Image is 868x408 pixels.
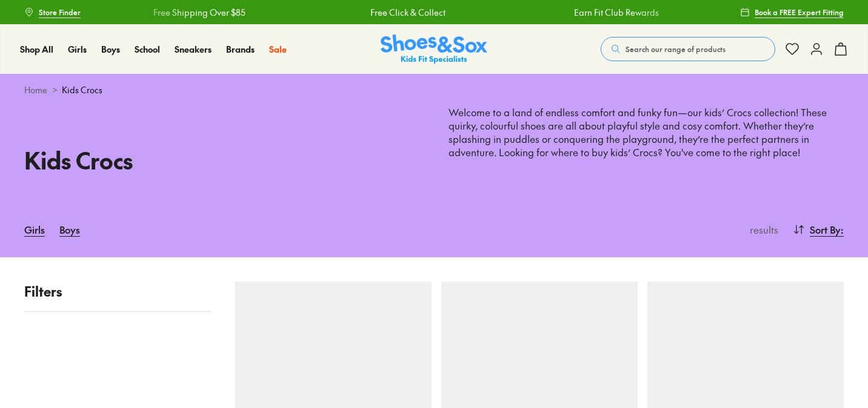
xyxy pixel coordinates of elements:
[39,7,81,18] span: Store Finder
[269,43,287,55] span: Sale
[449,106,844,173] p: Welcome to a land of endless comfort and funky fun—our kids’ Crocs collection! These quirky, colo...
[20,43,53,56] a: Shop All
[24,1,81,23] a: Store Finder
[68,43,87,55] span: Girls
[841,222,844,237] span: :
[269,43,287,56] a: Sale
[24,281,211,301] p: Filters
[574,6,659,19] a: Earn Fit Club Rewards
[175,43,212,56] a: Sneakers
[101,43,120,55] span: Boys
[740,1,844,23] a: Book a FREE Expert Fitting
[24,84,844,96] div: >
[810,222,841,237] span: Sort By
[601,37,775,61] button: Search our range of products
[381,35,487,64] img: SNS_Logo_Responsive.svg
[626,44,726,54] span: Search our range of products
[175,43,212,55] span: Sneakers
[370,6,446,19] a: Free Click & Collect
[755,7,844,18] span: Book a FREE Expert Fitting
[226,43,255,55] span: Brands
[226,43,255,56] a: Brands
[24,216,45,243] a: Girls
[153,6,245,19] a: Free Shipping Over $85
[24,84,47,96] a: Home
[135,43,160,56] a: School
[20,43,53,55] span: Shop All
[381,35,487,64] a: Shoes & Sox
[24,143,419,177] h1: Kids Crocs
[59,216,80,243] a: Boys
[101,43,120,56] a: Boys
[793,216,844,243] button: Sort By:
[62,84,102,96] span: Kids Crocs
[135,43,160,55] span: School
[745,222,778,237] p: results
[68,43,87,56] a: Girls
